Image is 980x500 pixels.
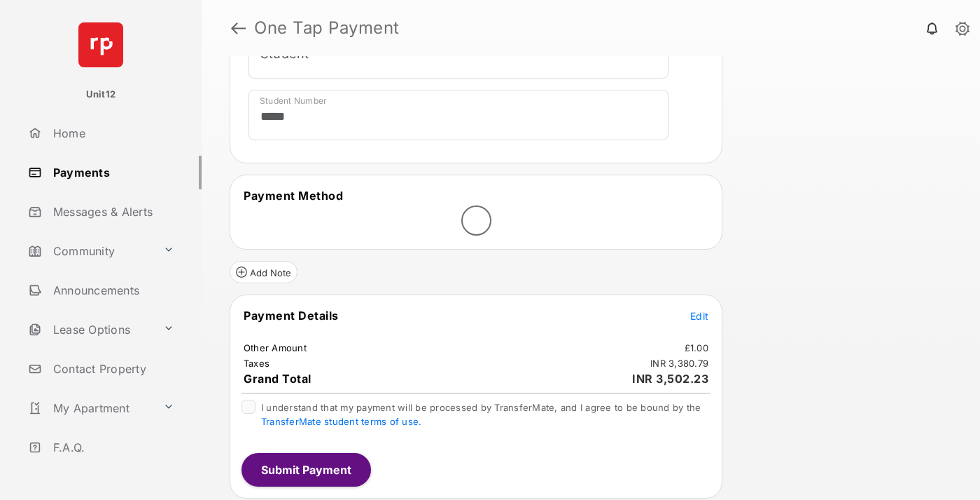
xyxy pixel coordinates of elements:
a: Home [22,116,202,150]
span: Payment Details [244,309,339,323]
img: svg+xml;base64,PHN2ZyB4bWxucz0iaHR0cDovL3d3dy53My5vcmcvMjAwMC9zdmciIHdpZHRoPSI2NCIgaGVpZ2h0PSI2NC... [78,22,123,67]
button: Edit [690,309,708,323]
span: INR 3,502.23 [632,372,708,386]
a: My Apartment [22,391,157,425]
a: F.A.Q. [22,431,202,464]
p: Unit12 [86,88,116,102]
a: Contact Property [22,352,202,386]
a: Lease Options [22,313,157,346]
td: Taxes [243,357,270,370]
a: Announcements [22,273,202,307]
td: Other Amount [243,342,307,354]
strong: One Tap Payment [254,20,400,36]
td: £1.00 [684,342,709,354]
span: I understand that my payment will be processed by TransferMate, and I agree to be bound by the [261,402,701,427]
span: Edit [690,310,708,322]
a: Messages & Alerts [22,195,202,229]
a: TransferMate student terms of use. [261,416,421,427]
span: Payment Method [244,189,343,203]
button: Add Note [230,261,297,283]
span: Grand Total [244,372,311,386]
a: Community [22,234,157,268]
td: INR 3,380.79 [650,357,709,370]
a: Payments [22,156,202,189]
button: Submit Payment [241,453,371,487]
